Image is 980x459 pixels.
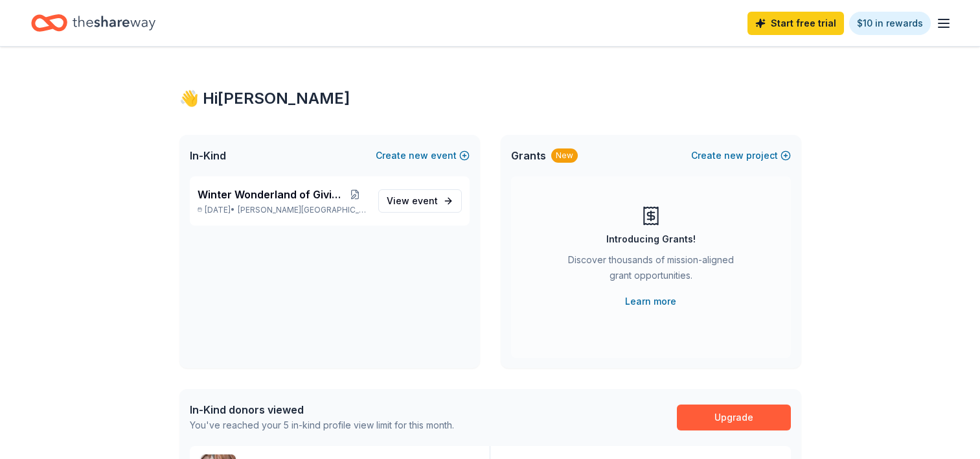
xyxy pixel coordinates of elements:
[190,402,454,418] div: In-Kind donors viewed
[691,148,791,163] button: Createnewproject
[511,148,546,163] span: Grants
[747,12,844,35] a: Start free trial
[849,12,931,35] a: $10 in rewards
[387,193,438,209] span: View
[198,187,343,202] span: Winter Wonderland of Giving
[625,294,676,309] a: Learn more
[412,195,438,206] span: event
[563,252,739,288] div: Discover thousands of mission-aligned grant opportunities.
[179,88,801,109] div: 👋 Hi [PERSON_NAME]
[606,231,696,247] div: Introducing Grants!
[190,418,454,433] div: You've reached your 5 in-kind profile view limit for this month.
[409,148,428,163] span: new
[31,8,155,38] a: Home
[238,205,367,215] span: [PERSON_NAME][GEOGRAPHIC_DATA], [GEOGRAPHIC_DATA]
[551,148,578,163] div: New
[378,189,462,213] a: View event
[677,405,791,430] a: Upgrade
[190,148,226,163] span: In-Kind
[376,148,470,163] button: Createnewevent
[198,205,368,215] p: [DATE] •
[724,148,744,163] span: new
